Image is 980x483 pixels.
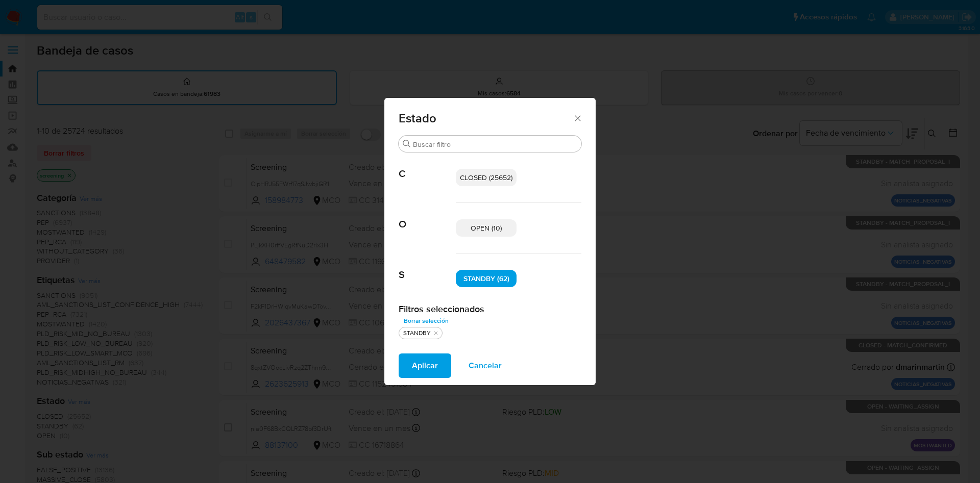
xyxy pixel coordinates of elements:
[471,223,502,233] span: OPEN (10)
[399,203,456,231] span: O
[469,354,502,377] span: Cancelar
[432,329,440,337] button: quitar STANDBY
[413,140,577,149] input: Buscar filtro
[460,172,512,183] span: CLOSED (25652)
[456,270,517,287] div: STANDBY (62)
[399,315,454,327] button: Borrar selección
[399,112,573,124] span: Estado
[399,353,451,378] button: Aplicar
[412,354,438,377] span: Aplicar
[463,273,509,284] span: STANDBY (62)
[404,316,449,326] span: Borrar selección
[455,353,515,378] button: Cancelar
[401,329,433,338] div: STANDBY
[456,169,517,186] div: CLOSED (25652)
[399,253,456,281] span: S
[573,113,582,122] button: Cerrar
[399,152,456,180] span: C
[403,140,411,148] button: Buscar
[456,219,517,237] div: OPEN (10)
[399,303,581,315] h2: Filtros seleccionados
